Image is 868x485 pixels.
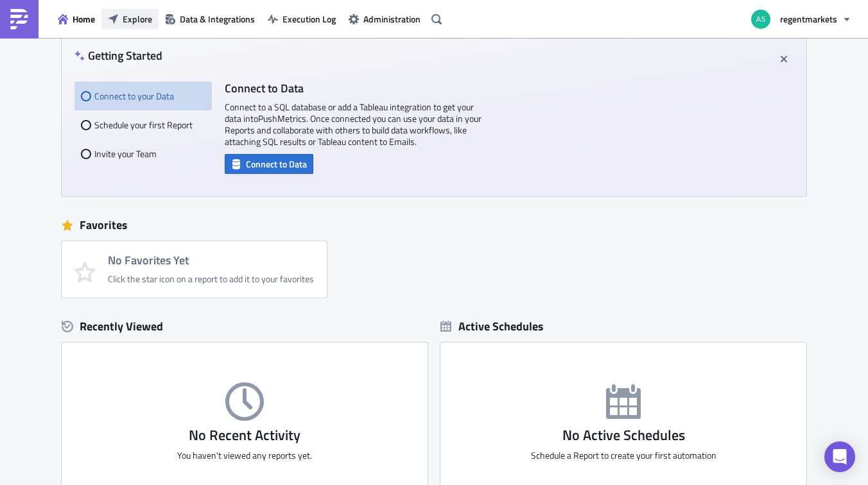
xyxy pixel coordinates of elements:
div: Open Intercom Messenger [824,441,855,472]
h4: Getting Started [74,49,162,62]
h3: No Recent Activity [62,427,428,443]
span: Home [73,12,95,26]
span: Data & Integrations [180,12,255,26]
button: Data & Integrations [159,9,261,29]
img: PushMetrics [9,9,30,30]
button: Execution Log [261,9,342,29]
span: regentmarkets [780,12,837,26]
div: Schedule your first Report [81,110,205,139]
p: You haven't viewed any reports yet. [62,450,428,461]
h4: No Favorites Yet [108,254,314,267]
a: Connect to Data [225,156,313,169]
button: Connect to Data [225,154,313,174]
button: Home [51,9,101,29]
div: Invite your Team [81,139,205,168]
div: Favorites [62,216,806,235]
button: Explore [101,9,159,29]
span: Explore [123,12,152,26]
p: Connect to a SQL database or add a Tableau integration to get your data into PushMetrics . Once c... [225,101,482,148]
img: Avatar [750,8,772,30]
div: Recently Viewed [62,317,428,336]
div: Active Schedules [440,319,544,334]
div: Connect to your Data [81,81,205,110]
p: Schedule a Report to create your first automation [440,450,806,461]
span: Connect to Data [246,157,307,171]
h3: No Active Schedules [440,427,806,443]
div: Click the star icon on a report to add it to your favorites [108,273,314,285]
span: Administration [363,12,421,26]
button: Administration [342,9,427,29]
span: Execution Log [282,12,336,26]
button: regentmarkets [743,5,858,33]
h4: Connect to Data [225,81,482,95]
